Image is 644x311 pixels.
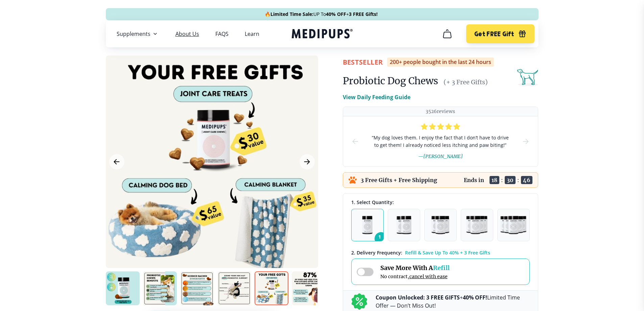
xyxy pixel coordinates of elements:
span: 1 [375,232,387,245]
a: Learn [245,30,259,37]
div: 1. Select Quantity: [351,199,530,205]
img: Probiotic Dog Chews | Natural Dog Supplements [292,271,326,305]
b: Coupon Unlocked: 3 FREE GIFTS [376,294,460,301]
span: Refill & Save Up To 40% + 3 Free Gifts [405,249,490,256]
img: Pack of 3 - Natural Dog Supplements [431,216,450,234]
button: cart [439,26,455,42]
button: prev-slide [351,116,359,166]
a: About Us [175,30,199,37]
img: Pack of 5 - Natural Dog Supplements [500,216,526,234]
span: : [501,177,503,183]
p: View Daily Feeding Guide [343,93,410,101]
p: Ends in [464,177,484,183]
img: Probiotic Dog Chews | Natural Dog Supplements [255,271,288,305]
p: 3526 reviews [426,108,455,115]
span: cancel with ease [409,273,448,280]
span: — [PERSON_NAME] [418,153,463,159]
button: Get FREE Gift [466,24,534,43]
span: Supplements [117,30,150,37]
p: 3 Free Gifts + Free Shipping [361,177,437,183]
b: 40% OFF! [463,294,487,301]
img: Probiotic Dog Chews | Natural Dog Supplements [217,271,251,305]
img: Probiotic Dog Chews | Natural Dog Supplements [143,271,177,305]
button: Previous Image [109,154,124,170]
button: 1 [351,209,384,241]
img: Probiotic Dog Chews | Natural Dog Supplements [180,271,214,305]
div: 200+ people bought in the last 24 hours [387,58,494,67]
h1: Probiotic Dog Chews [343,75,438,87]
span: 46 [521,176,532,184]
span: No contract, [380,273,450,280]
span: 18 [490,176,499,184]
button: next-slide [522,116,530,166]
span: 2 . Delivery Frequency: [351,249,402,256]
span: : [517,177,519,183]
button: Supplements [117,30,159,38]
a: FAQS [215,30,229,37]
button: Next Image [300,154,315,170]
img: Pack of 2 - Natural Dog Supplements [397,216,411,234]
p: + Limited Time Offer — Don’t Miss Out! [376,293,530,310]
img: Probiotic Dog Chews | Natural Dog Supplements [106,271,140,305]
span: Refill [433,264,450,272]
img: Pack of 4 - Natural Dog Supplements [466,216,487,234]
span: BestSeller [343,58,383,67]
img: Pack of 1 - Natural Dog Supplements [362,216,373,234]
span: Save More With A [380,264,450,272]
span: 🔥 UP To + [265,11,378,18]
a: Medipups [292,27,353,41]
span: 30 [505,176,516,184]
span: (+ 3 Free Gifts) [444,78,488,86]
span: “ My dog loves them. I enjoy the fact that I don’t have to drive to get them! I already noticed l... [370,134,511,149]
span: Get FREE Gift [474,30,514,38]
